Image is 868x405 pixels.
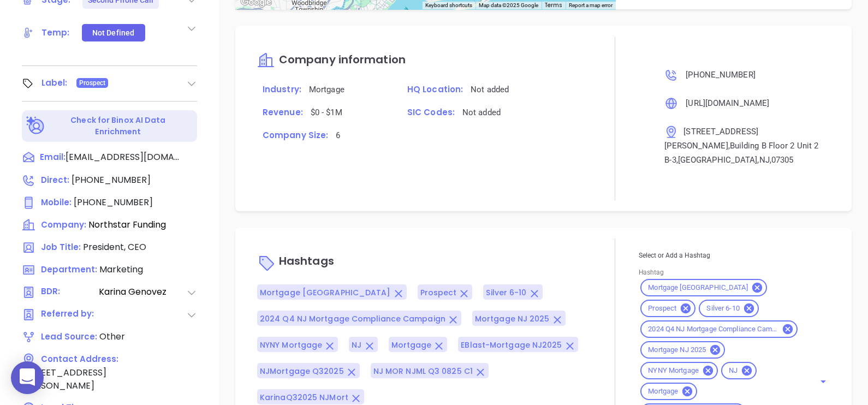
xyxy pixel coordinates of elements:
[770,155,794,165] span: , 07305
[41,174,69,186] span: Direct :
[22,366,106,392] span: [STREET_ADDRESS][PERSON_NAME]
[471,85,509,94] span: Not added
[279,52,406,67] span: Company information
[260,313,445,324] span: 2024 Q4 NJ Mortgage Compliance Campaign
[260,392,348,403] span: KarinaQ32025 NJMort
[41,353,118,365] span: Contact Address:
[641,325,785,334] span: 2024 Q4 NJ Mortgage Compliance Campaign
[40,151,66,165] span: Email:
[640,300,695,317] div: Prospect
[816,374,831,389] button: Open
[41,196,72,208] span: Mobile :
[640,279,766,296] div: Mortgage [GEOGRAPHIC_DATA]
[545,1,562,9] a: Terms (opens in new tab)
[41,241,81,253] span: Job Title:
[260,340,322,350] span: NYNY Mortgage
[641,387,685,396] span: Mortgage
[263,84,301,95] span: Industry:
[352,340,361,350] span: NJ
[420,287,457,298] span: Prospect
[722,366,744,376] span: NJ
[88,218,166,231] span: Northstar Funding
[640,383,697,400] div: Mortgage
[260,366,344,377] span: NJMortgage Q32025
[407,106,455,118] span: SIC Codes:
[676,155,758,165] span: , [GEOGRAPHIC_DATA]
[41,285,98,299] span: BDR:
[641,283,754,293] span: Mortgage [GEOGRAPHIC_DATA]
[41,308,98,321] span: Referred by:
[336,130,340,140] span: 6
[41,75,68,91] div: Label:
[425,2,472,9] button: Keyboard shortcuts
[41,25,70,41] div: Temp:
[279,254,334,269] span: Hashtags
[74,196,153,209] span: [PHONE_NUMBER]
[686,98,769,108] span: [URL][DOMAIN_NAME]
[41,331,97,342] span: Lead Source:
[812,379,817,384] button: Clear
[686,70,755,80] span: [PHONE_NUMBER]
[309,85,344,94] span: Mortgage
[311,108,342,117] span: $0 - $1M
[72,174,151,186] span: [PHONE_NUMBER]
[475,313,550,324] span: Mortgage NJ 2025
[640,362,718,379] div: NYNY Mortgage
[391,340,432,350] span: Mortgage
[639,249,830,261] p: Select or Add a Hashtag
[99,330,125,343] span: Other
[641,346,712,355] span: Mortgage NJ 2025
[99,263,143,276] span: Marketing
[641,366,705,376] span: NYNY Mortgage
[407,84,463,95] span: HQ Location:
[41,219,86,230] span: Company:
[486,287,526,298] span: Silver 6-10
[700,304,746,313] span: Silver 6-10
[26,116,45,135] img: Ai-Enrich-DaqCidB-.svg
[41,264,97,275] span: Department:
[263,106,303,118] span: Revenue:
[462,108,501,117] span: Not added
[664,127,758,151] span: [STREET_ADDRESS][PERSON_NAME]
[641,304,683,313] span: Prospect
[640,341,725,359] div: Mortgage NJ 2025
[99,285,186,299] span: Karina Genovez
[640,320,798,338] div: 2024 Q4 NJ Mortgage Compliance Campaign
[479,2,538,8] span: Map data ©2025 Google
[257,54,406,67] a: Company information
[569,2,613,8] a: Report a map error
[721,362,757,379] div: NJ
[757,155,769,165] span: , NJ
[664,141,818,165] span: , Building B Floor 2 Unit 2 B-3
[373,366,473,377] span: NJ MOR NJML Q3 0825 C1
[263,129,328,141] span: Company Size:
[92,24,134,41] div: Not Defined
[461,340,562,350] span: EBlast-Mortgage NJ2025
[260,287,391,298] span: Mortgage [GEOGRAPHIC_DATA]
[47,115,189,138] p: Check for Binox AI Data Enrichment
[699,300,758,317] div: Silver 6-10
[83,241,146,253] span: President, CEO
[79,77,106,89] span: Prospect
[66,151,180,164] span: [EMAIL_ADDRESS][DOMAIN_NAME]
[639,270,664,276] label: Hashtag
